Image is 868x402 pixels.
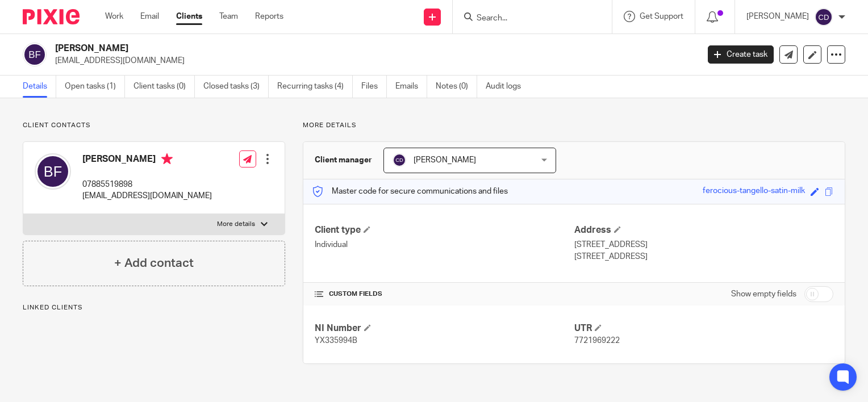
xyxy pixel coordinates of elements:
a: Clients [176,11,202,22]
a: Reports [255,11,283,22]
i: Primary [161,153,173,165]
img: svg%3E [393,153,406,167]
span: [PERSON_NAME] [414,156,476,164]
a: Create task [708,45,774,64]
img: Pixie [23,9,80,24]
img: svg%3E [23,43,47,66]
span: Get Support [640,12,683,20]
p: [EMAIL_ADDRESS][DOMAIN_NAME] [55,55,691,66]
span: YX335994B [315,337,357,345]
h4: CUSTOM FIELDS [315,290,574,299]
h3: Client manager [315,154,372,166]
a: Closed tasks (3) [203,76,269,98]
img: svg%3E [35,153,71,190]
p: [STREET_ADDRESS] [574,251,833,262]
h4: [PERSON_NAME] [82,153,212,167]
a: Files [361,76,387,98]
p: More details [217,220,255,229]
a: Email [140,11,159,22]
p: [STREET_ADDRESS] [574,239,833,250]
p: Individual [315,239,574,250]
p: More details [303,121,845,130]
p: Client contacts [23,121,285,130]
img: svg%3E [815,8,833,26]
a: Work [105,11,123,22]
a: Recurring tasks (4) [277,76,353,98]
h4: UTR [574,323,833,334]
h4: NI Number [315,323,574,334]
p: Linked clients [23,303,285,312]
span: 7721969222 [574,337,620,345]
h2: [PERSON_NAME] [55,43,564,55]
label: Show empty fields [731,288,796,300]
a: Audit logs [486,76,529,98]
a: Open tasks (1) [65,76,125,98]
h4: + Add contact [114,254,194,272]
a: Notes (0) [436,76,477,98]
a: Emails [395,76,427,98]
h4: Address [574,224,833,236]
p: 07885519898 [82,179,212,190]
p: [EMAIL_ADDRESS][DOMAIN_NAME] [82,190,212,202]
a: Details [23,76,56,98]
a: Team [219,11,238,22]
input: Search [475,14,578,24]
p: [PERSON_NAME] [746,11,809,22]
a: Client tasks (0) [133,76,195,98]
h4: Client type [315,224,574,236]
div: ferocious-tangello-satin-milk [703,185,805,198]
p: Master code for secure communications and files [312,186,508,197]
